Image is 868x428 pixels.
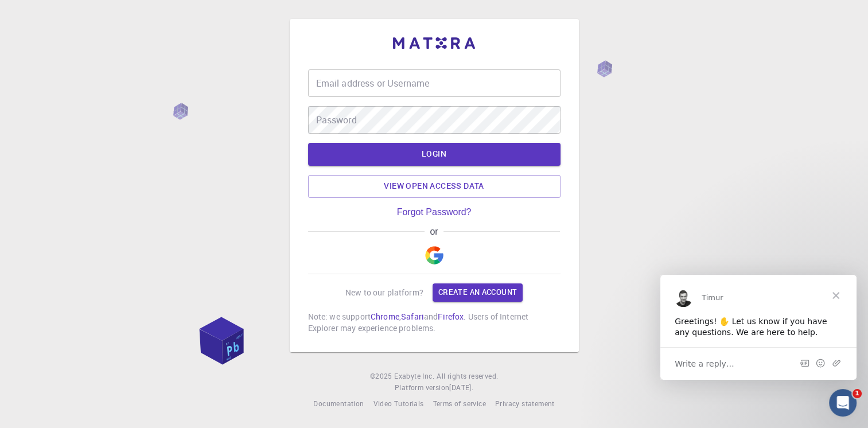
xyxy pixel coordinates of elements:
[853,389,862,398] span: 1
[313,399,364,408] span: Documentation
[397,207,472,217] a: Forgot Password?
[395,382,449,394] span: Platform version
[373,398,423,410] a: Video Tutorials
[829,389,857,417] iframe: Intercom live chat
[449,382,473,394] a: [DATE].
[394,371,434,380] span: Exabyte Inc.
[449,383,473,392] span: [DATE] .
[308,311,560,334] p: Note: we support , and . Users of Internet Explorer may experience problems.
[371,311,399,322] a: Chrome
[373,399,423,408] span: Video Tutorials
[495,399,555,408] span: Privacy statement
[401,311,424,322] a: Safari
[437,371,498,382] span: All rights reserved.
[438,311,464,322] a: Firefox
[313,398,364,410] a: Documentation
[425,246,443,264] img: Google
[433,283,523,302] a: Create an account
[425,227,443,237] span: or
[433,399,485,408] span: Terms of service
[495,398,555,410] a: Privacy statement
[345,287,423,298] p: New to our platform?
[308,143,560,166] button: LOGIN
[394,371,434,382] a: Exabyte Inc.
[308,175,560,198] a: View open access data
[370,371,394,382] span: © 2025
[660,275,857,380] iframe: Intercom live chat message
[433,398,485,410] a: Terms of service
